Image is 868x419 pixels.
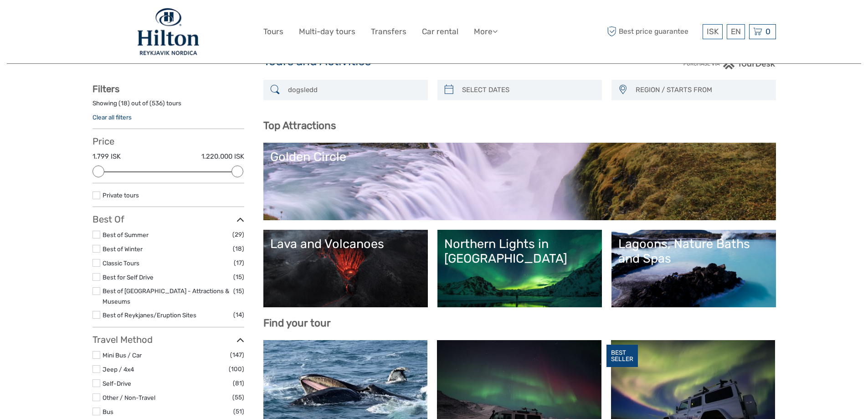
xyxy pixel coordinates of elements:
div: Northern Lights in [GEOGRAPHIC_DATA] [444,237,595,266]
span: ISK [707,27,719,36]
b: Top Attractions [263,119,336,132]
span: (147) [230,350,244,360]
div: Lava and Volcanoes [270,237,421,251]
a: Self-Drive [103,380,131,387]
a: Best of Winter [103,245,143,253]
a: Multi-day tours [299,25,355,38]
div: EN [727,24,745,39]
span: (14) [233,310,244,320]
a: Best of [GEOGRAPHIC_DATA] - Attractions & Museums [103,287,229,305]
span: (15) [233,286,244,296]
div: BEST SELLER [606,345,638,367]
a: More [474,25,498,38]
input: SEARCH [284,82,423,98]
span: (81) [233,378,244,388]
input: SELECT DATES [458,82,597,98]
a: Car rental [422,25,458,38]
span: (55) [232,392,244,403]
a: Best of Reykjanes/Eruption Sites [103,311,196,319]
a: Classic Tours [103,259,139,267]
a: Other / Non-Travel [103,394,155,401]
button: Open LiveChat chat widget [105,14,116,25]
h3: Best Of [92,214,244,225]
a: Bus [103,408,113,415]
a: Jeep / 4x4 [103,366,134,373]
span: Best price guarantee [605,24,700,39]
span: (15) [233,272,244,282]
a: Mini Bus / Car [103,352,142,359]
span: (100) [229,364,244,374]
h3: Price [92,136,244,147]
div: Lagoons, Nature Baths and Spas [618,237,769,266]
h3: Travel Method [92,334,244,345]
label: 18 [121,99,128,108]
a: Best for Self Drive [103,274,154,281]
b: Find your tour [263,317,331,329]
strong: Filters [92,83,119,94]
a: Private tours [103,191,139,199]
a: Lagoons, Nature Baths and Spas [618,237,769,300]
div: Golden Circle [270,150,769,164]
a: Transfers [371,25,406,38]
span: (51) [233,406,244,417]
a: Clear all filters [92,114,132,121]
button: REGION / STARTS FROM [632,83,771,98]
label: 536 [152,99,163,108]
img: 519-0c07e0f4-2ff7-4495-bd95-0c7731b35968_logo_big.jpg [137,7,200,57]
span: (18) [233,243,244,254]
a: Lava and Volcanoes [270,237,421,300]
span: (17) [234,258,244,268]
a: Tours [263,25,283,38]
a: Best of Summer [103,231,149,238]
label: 1.799 ISK [92,152,121,161]
div: Showing ( ) out of ( ) tours [92,99,244,113]
span: 0 [764,27,772,36]
a: Golden Circle [270,150,769,213]
p: We're away right now. Please check back later! [13,16,103,23]
a: Northern Lights in [GEOGRAPHIC_DATA] [444,237,595,300]
label: 1.220.000 ISK [201,152,244,161]
span: (29) [232,229,244,240]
